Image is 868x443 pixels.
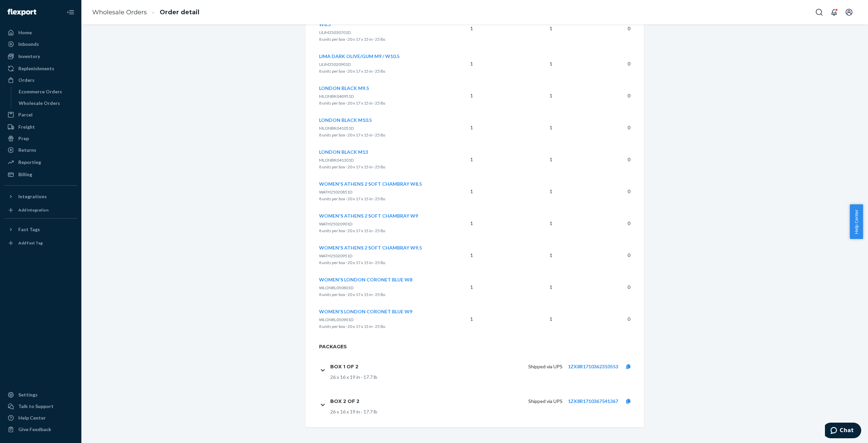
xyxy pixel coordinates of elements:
ol: breadcrumbs [87,2,205,22]
p: Shipped via UPS [528,398,563,405]
button: Fast Tags [4,224,77,235]
div: Ecommerce Orders [19,88,62,95]
span: WOMEN'S LONDON CORONET BLUE W8 [319,277,412,282]
p: 1 [484,188,552,195]
span: WOMEN'S ATHENS 2 SOFT CHAMBRAY W9.5 [319,245,422,251]
span: WOMEN'S ATHENS 2 SOFT CHAMBRAY W9 [319,213,418,219]
a: Reporting [4,157,77,168]
a: Returns [4,145,77,155]
button: Open account menu [842,5,856,19]
span: MLONBK040951D [319,94,354,99]
span: WOMEN'S ATHENS 2 SOFT CHAMBRAY W8.5 [319,181,422,187]
a: Add Integration [4,205,77,216]
a: Replenishments [4,63,77,74]
span: WATH25020851D [319,189,352,195]
div: Home [18,29,32,36]
p: 1 [484,220,552,227]
p: 1 [445,284,473,291]
button: Help Center [850,204,863,239]
p: 8 units per box · 20 x 17 x 15 in · 25 lbs [319,227,434,234]
a: Add Fast Tag [4,238,77,248]
div: Reporting [18,159,41,166]
span: MLONBK041051D [319,126,354,131]
iframe: Opens a widget where you can chat to one of our agents [825,423,861,440]
p: 0 [563,316,630,322]
span: MLONBK041301D [319,158,354,163]
p: 0 [563,252,630,259]
p: 1 [484,252,552,259]
span: WATH25020901D [319,221,352,226]
span: WOMEN'S LONDON CORONET BLUE W9 [319,309,412,314]
p: 1 [484,60,552,67]
p: 1 [484,25,552,32]
a: Parcel [4,109,77,120]
div: Integrations [18,193,47,200]
p: 8 units per box · 20 x 17 x 15 in · 25 lbs [319,291,434,298]
span: LIMA DARK OLIVE/GUM M9 / W10.5 [319,53,399,59]
p: 8 units per box · 20 x 17 x 15 in · 25 lbs [319,132,434,139]
p: Shipped via UPS [528,363,563,370]
span: LONDON BLACK M9.5 [319,85,369,91]
p: 1 [484,156,552,163]
div: Help Center [18,414,46,421]
p: 8 units per box · 20 x 17 x 15 in · 25 lbs [319,36,434,43]
div: Settings [18,391,38,398]
button: LONDON BLACK M9.5 [319,85,369,92]
p: 0 [563,25,630,32]
p: 8 units per box · 20 x 17 x 15 in · 25 lbs [319,68,434,75]
div: Add Integration [18,207,48,213]
p: 1 [445,316,473,322]
button: WOMEN'S LONDON CORONET BLUE W9 [319,308,412,315]
p: 0 [563,188,630,195]
h1: Box 1 of 2 [330,364,358,370]
button: LONDON BLACK M13 [319,149,368,155]
div: Inventory [18,53,40,60]
a: Help Center [4,412,77,423]
div: Add Fast Tag [18,240,43,246]
button: WOMEN'S ATHENS 2 SOFT CHAMBRAY W8.5 [319,181,422,187]
p: 8 units per box · 20 x 17 x 15 in · 25 lbs [319,100,434,107]
div: Replenishments [18,65,54,72]
p: 0 [563,60,630,67]
a: Order detail [160,8,199,16]
span: LONDON BLACK M13 [319,149,368,155]
a: 1ZX8R1710362310553 [568,364,618,369]
div: Fast Tags [18,226,40,233]
a: Wholesale Orders [15,98,78,109]
span: LONDON BLACK M10.5 [319,117,372,123]
span: WLONBL050801D [319,285,353,290]
p: 1 [484,284,552,291]
a: Settings [4,389,77,400]
span: WLONBL050901D [319,317,353,322]
p: 1 [445,92,473,99]
p: 8 units per box · 20 x 17 x 15 in · 25 lbs [319,259,434,266]
p: 1 [445,156,473,163]
a: Ecommerce Orders [15,86,78,97]
p: 0 [563,156,630,163]
div: Parcel [18,111,33,118]
div: Talk to Support [18,403,54,410]
p: 0 [563,124,630,131]
span: WATH25020951D [319,253,352,258]
button: Open Search Box [812,5,826,19]
div: Wholesale Orders [19,100,60,107]
a: Inventory [4,51,77,62]
p: 1 [484,92,552,99]
a: Billing [4,169,77,180]
a: Freight [4,122,77,132]
div: Give Feedback [18,426,51,433]
button: WOMEN'S LONDON CORONET BLUE W8 [319,276,412,283]
button: Integrations [4,191,77,202]
a: Inbounds [4,39,77,50]
p: 8 units per box · 20 x 17 x 15 in · 25 lbs [319,164,434,170]
button: Talk to Support [4,401,77,412]
button: WOMEN'S ATHENS 2 SOFT CHAMBRAY W9.5 [319,244,422,251]
h2: Packages [305,343,644,355]
button: WOMEN'S ATHENS 2 SOFT CHAMBRAY W9 [319,213,418,219]
p: 1 [445,25,473,32]
p: 1 [445,188,473,195]
a: Prep [4,133,77,144]
button: Open notifications [827,5,841,19]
